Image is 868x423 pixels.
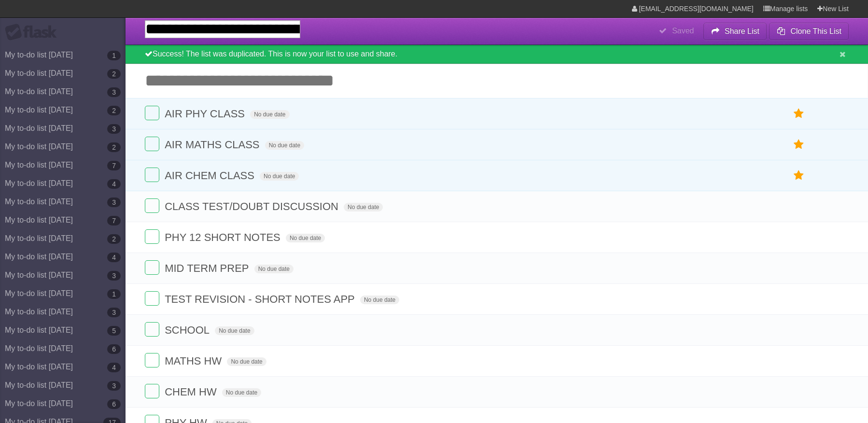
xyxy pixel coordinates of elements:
[107,308,121,317] b: 3
[107,179,121,189] b: 4
[790,137,808,153] label: Star task
[145,322,159,337] label: Done
[107,253,121,262] b: 4
[107,234,121,244] b: 2
[254,265,294,273] span: No due date
[790,106,808,122] label: Star task
[145,137,159,151] label: Done
[145,168,159,182] label: Done
[769,23,849,40] button: Clone This List
[165,386,219,398] span: CHEM HW
[672,27,694,35] b: Saved
[107,161,121,170] b: 7
[5,24,63,41] div: Flask
[165,169,257,182] span: AIR CHEM CLASS
[250,110,289,119] span: No due date
[165,139,262,151] span: AIR MATHS CLASS
[107,197,121,207] b: 3
[703,23,767,40] button: Share List
[344,203,383,211] span: No due date
[725,27,759,35] b: Share List
[107,326,121,336] b: 5
[165,324,212,336] span: SCHOOL
[107,69,121,79] b: 2
[360,296,399,304] span: No due date
[145,384,159,398] label: Done
[107,399,121,409] b: 6
[107,289,121,299] b: 1
[107,142,121,152] b: 2
[227,357,266,366] span: No due date
[107,271,121,281] b: 3
[145,353,159,367] label: Done
[145,106,159,120] label: Done
[165,293,357,305] span: TEST REVISION - SHORT NOTES APP
[165,108,247,120] span: AIR PHY CLASS
[222,388,261,397] span: No due date
[790,168,808,183] label: Star task
[215,326,254,335] span: No due date
[145,291,159,306] label: Done
[145,229,159,244] label: Done
[107,363,121,372] b: 4
[265,141,304,150] span: No due date
[107,106,121,115] b: 2
[107,344,121,354] b: 6
[145,198,159,213] label: Done
[107,51,121,60] b: 1
[107,381,121,391] b: 3
[286,234,325,242] span: No due date
[260,172,299,181] span: No due date
[107,124,121,134] b: 3
[107,216,121,226] b: 7
[126,45,868,64] div: Success! The list was duplicated. This is now your list to use and share.
[107,87,121,97] b: 3
[145,260,159,275] label: Done
[165,200,341,212] span: CLASS TEST/DOUBT DISCUSSION
[790,27,841,35] b: Clone This List
[165,262,251,274] span: MID TERM PREP
[165,231,283,243] span: PHY 12 SHORT NOTES
[165,355,224,367] span: MATHS HW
